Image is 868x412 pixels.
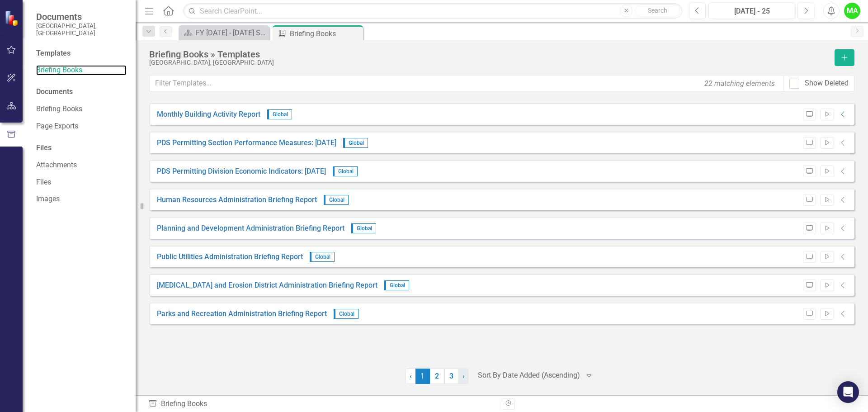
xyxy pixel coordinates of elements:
div: [DATE] - 25 [712,6,792,17]
input: Search ClearPoint... [183,3,682,19]
a: FY [DATE] - [DATE] Strategic Plan [181,27,267,38]
a: 3 [444,369,459,384]
a: 2 [430,369,444,384]
a: Briefing Books [36,104,127,114]
div: [GEOGRAPHIC_DATA], [GEOGRAPHIC_DATA] [149,59,830,66]
div: Show Deleted [805,78,849,89]
span: Global [343,138,368,148]
div: 22 matching elements [702,76,777,91]
span: Global [310,252,335,262]
div: Open Intercom Messenger [837,381,859,403]
a: PDS Permitting Section Performance Measures: [DATE] [157,138,336,148]
a: Monthly Building Activity Report [157,109,260,120]
a: Briefing Books [36,65,127,76]
span: Global [351,223,376,233]
a: Parks and Recreation Administration Briefing Report [157,309,327,319]
a: Attachments [36,160,127,170]
div: Briefing Books [148,399,495,409]
div: Templates [36,48,127,59]
span: Global [334,309,359,319]
div: FY [DATE] - [DATE] Strategic Plan [196,27,267,38]
img: ClearPoint Strategy [5,10,20,26]
a: Planning and Development Administration Briefing Report [157,223,344,234]
span: Documents [36,11,127,22]
small: [GEOGRAPHIC_DATA], [GEOGRAPHIC_DATA] [36,22,127,37]
div: Documents [36,87,127,97]
a: Images [36,194,127,204]
div: Briefing Books [290,28,361,39]
span: Search [648,7,667,14]
span: Global [384,280,409,290]
span: 1 [415,369,430,384]
a: Public Utilities Administration Briefing Report [157,252,303,262]
input: Filter Templates... [149,75,784,92]
a: [MEDICAL_DATA] and Erosion District Administration Briefing Report [157,280,377,291]
a: PDS Permitting Division Economic Indicators: [DATE] [157,166,326,177]
span: Global [324,195,349,205]
a: Page Exports [36,121,127,132]
button: Search [635,5,680,17]
span: Global [333,166,358,176]
a: Files [36,177,127,188]
button: MA [844,3,860,19]
span: Global [267,109,292,119]
span: › [462,372,465,380]
span: ‹ [410,372,412,380]
div: Files [36,143,127,153]
button: [DATE] - 25 [708,3,795,19]
div: Briefing Books » Templates [149,49,830,59]
a: Human Resources Administration Briefing Report [157,195,317,205]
